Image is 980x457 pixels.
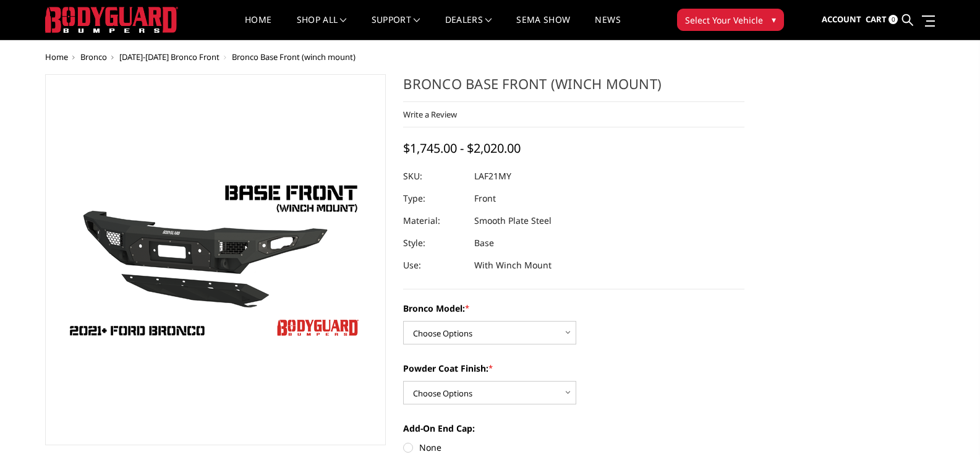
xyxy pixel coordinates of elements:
span: $1,745.00 - $2,020.00 [403,140,521,156]
a: Dealers [445,15,492,40]
a: SEMA Show [516,15,570,40]
button: Select Your Vehicle [677,9,784,31]
dt: SKU: [403,165,465,187]
a: Freedom Series - Bronco Base Front Bumper [45,74,386,445]
dd: With Winch Mount [474,254,552,276]
dt: Use: [403,254,465,276]
span: 0 [888,15,898,24]
dd: Base [474,232,494,254]
a: News [595,15,620,40]
label: Powder Coat Finish: [403,362,744,375]
label: Add-On End Cap: [403,422,744,435]
span: ▾ [772,13,776,26]
span: Bronco Base Front (winch mount) [232,51,356,62]
dd: Front [474,187,496,210]
a: Cart 0 [866,3,898,36]
span: Select Your Vehicle [685,14,763,27]
a: Bronco [80,51,107,62]
dt: Type: [403,187,465,210]
span: Cart [866,14,887,25]
img: BODYGUARD BUMPERS [45,7,178,33]
dd: Smooth Plate Steel [474,210,552,232]
a: Home [45,51,68,62]
dt: Style: [403,232,465,254]
dd: LAF21MY [474,165,511,187]
a: Write a Review [403,109,457,120]
h1: Bronco Base Front (winch mount) [403,74,744,102]
label: Bronco Model: [403,302,744,315]
label: None [403,441,744,454]
dt: Material: [403,210,465,232]
a: shop all [297,15,347,40]
a: Home [245,15,271,40]
a: [DATE]-[DATE] Bronco Front [119,51,219,62]
a: Account [822,3,861,36]
span: Account [822,14,861,25]
a: Support [372,15,420,40]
